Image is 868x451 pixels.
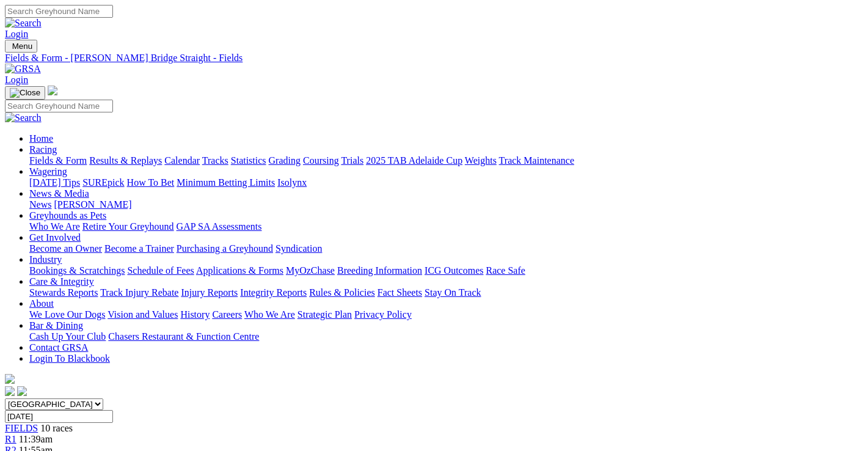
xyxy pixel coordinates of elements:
a: Integrity Reports [240,287,307,298]
a: Trials [341,155,363,166]
div: News & Media [29,199,863,210]
div: Care & Integrity [29,287,863,298]
a: Results & Replays [89,155,162,166]
a: Login [5,29,28,39]
a: Who We Are [29,221,80,232]
input: Search [5,5,113,18]
a: Track Injury Rebate [100,287,178,298]
a: GAP SA Assessments [177,221,262,232]
a: FIELDS [5,423,38,433]
a: Get Involved [29,232,81,243]
a: Strategic Plan [297,309,352,320]
a: Login To Blackbook [29,353,110,364]
a: Bookings & Scratchings [29,265,125,276]
div: Greyhounds as Pets [29,221,863,232]
a: We Love Our Dogs [29,309,105,320]
a: Fact Sheets [377,287,422,298]
a: Who We Are [244,309,295,320]
div: Get Involved [29,243,863,254]
span: 11:39am [19,434,53,444]
img: logo-grsa-white.png [5,374,15,384]
a: Purchasing a Greyhound [177,243,273,254]
a: R1 [5,434,16,444]
a: History [180,309,210,320]
a: Stay On Track [425,287,481,298]
a: 2025 TAB Adelaide Cup [366,155,462,166]
img: twitter.svg [17,386,27,396]
a: Schedule of Fees [127,265,194,276]
div: Industry [29,265,863,276]
a: How To Bet [127,177,175,188]
img: GRSA [5,64,41,75]
a: [PERSON_NAME] [54,199,131,210]
div: Wagering [29,177,863,188]
a: Greyhounds as Pets [29,210,106,221]
a: [DATE] Tips [29,177,80,188]
span: Menu [12,42,32,51]
a: Grading [269,155,301,166]
a: Racing [29,144,57,155]
a: Syndication [275,243,322,254]
button: Toggle navigation [5,40,37,53]
a: Injury Reports [181,287,238,298]
a: News & Media [29,188,89,199]
a: Retire Your Greyhound [82,221,174,232]
a: Coursing [303,155,339,166]
a: About [29,298,54,309]
a: MyOzChase [286,265,335,276]
a: SUREpick [82,177,124,188]
a: Privacy Policy [354,309,412,320]
a: Statistics [231,155,266,166]
a: Become an Owner [29,243,102,254]
a: Isolynx [277,177,307,188]
div: About [29,309,863,320]
a: Calendar [164,155,200,166]
img: Search [5,18,42,29]
div: Bar & Dining [29,331,863,342]
a: Bar & Dining [29,320,83,331]
a: Race Safe [486,265,525,276]
a: Login [5,75,28,85]
a: Become a Trainer [104,243,174,254]
a: Home [29,133,53,144]
a: Fields & Form - [PERSON_NAME] Bridge Straight - Fields [5,53,863,64]
a: Care & Integrity [29,276,94,287]
button: Toggle navigation [5,86,45,100]
a: ICG Outcomes [425,265,483,276]
a: Minimum Betting Limits [177,177,275,188]
a: Wagering [29,166,67,177]
div: Racing [29,155,863,166]
a: Contact GRSA [29,342,88,353]
a: Tracks [202,155,228,166]
a: Weights [465,155,497,166]
a: Track Maintenance [499,155,574,166]
img: logo-grsa-white.png [48,86,57,95]
a: Breeding Information [337,265,422,276]
img: facebook.svg [5,386,15,396]
a: Cash Up Your Club [29,331,106,342]
a: Chasers Restaurant & Function Centre [108,331,259,342]
a: Careers [212,309,242,320]
a: News [29,199,51,210]
input: Select date [5,410,113,423]
a: Rules & Policies [309,287,375,298]
a: Industry [29,254,62,265]
img: Search [5,112,42,123]
a: Vision and Values [108,309,178,320]
a: Applications & Forms [196,265,283,276]
img: Close [10,88,40,98]
a: Stewards Reports [29,287,98,298]
a: Fields & Form [29,155,87,166]
span: 10 races [40,423,73,433]
input: Search [5,100,113,112]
